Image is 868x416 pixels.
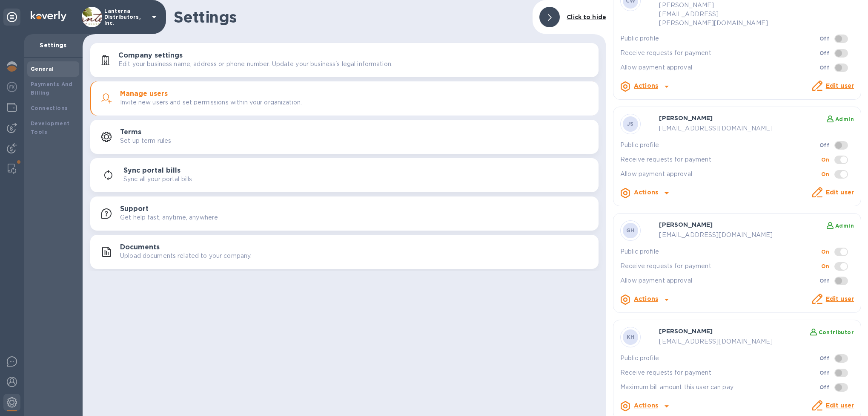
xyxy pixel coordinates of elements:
p: Receive requests for payment [620,262,821,271]
b: GH [626,227,635,234]
b: On [821,263,829,269]
div: Unpin categories [3,9,20,26]
b: Off [819,64,829,71]
p: [PERSON_NAME] [659,220,773,229]
a: Edit user [826,189,854,196]
button: Company settingsEdit your business name, address or phone number. Update your business's legal in... [90,43,599,77]
b: Actions [634,82,658,89]
b: On [821,156,829,163]
p: Set up term rules [120,136,171,145]
h3: Support [120,205,149,213]
p: Allow payment approval [620,63,819,72]
p: Receive requests for payment [620,49,819,58]
b: General [31,66,54,72]
b: Actions [634,189,658,196]
b: Actions [634,402,658,409]
h3: Company settings [118,52,183,60]
b: Admin [835,116,854,122]
a: Edit user [826,295,854,302]
p: Public profile [620,354,819,363]
p: Lanterna Distributors, Inc. [104,8,147,26]
b: On [821,248,829,255]
button: DocumentsUpload documents related to your company. [90,235,599,269]
p: [PERSON_NAME][EMAIL_ADDRESS][PERSON_NAME][DOMAIN_NAME] [659,1,773,28]
h3: Sync portal bills [123,167,180,175]
p: Allow payment approval [620,170,821,179]
b: Actions [634,295,658,302]
b: Off [819,50,829,56]
p: Maximum bill amount this user can pay [620,383,819,392]
b: On [821,171,829,177]
button: TermsSet up term rules [90,120,599,154]
b: JS [627,121,634,127]
button: SupportGet help fast, anytime, anywhere [90,196,599,231]
p: Settings [31,41,76,49]
button: Manage usersInvite new users and set permissions within your organization. [90,81,599,116]
a: Edit user [826,402,854,409]
b: Off [819,277,829,284]
p: Get help fast, anytime, anywhere [120,213,218,222]
b: Off [819,370,829,376]
b: Admin [835,222,854,229]
img: Foreign exchange [7,82,17,92]
b: Off [819,35,829,42]
b: Off [819,355,829,361]
h1: Settings [174,8,526,26]
b: Off [819,142,829,148]
p: Edit your business name, address or phone number. Update your business's legal information. [118,60,392,69]
p: Sync all your portal bills [123,175,192,184]
h3: Terms [120,128,141,136]
p: [EMAIL_ADDRESS][DOMAIN_NAME] [659,124,773,133]
p: Upload documents related to your company. [120,251,252,260]
img: Logo [31,11,66,21]
b: Connections [31,105,68,111]
button: Sync portal billsSync all your portal bills [90,158,599,192]
div: JS[PERSON_NAME] Admin[EMAIL_ADDRESS][DOMAIN_NAME]Public profileOffReceive requests for paymentOnA... [620,114,854,199]
b: Development Tools [31,120,69,135]
div: KH[PERSON_NAME] Contributor[EMAIL_ADDRESS][DOMAIN_NAME]Public profileOffReceive requests for paym... [620,327,854,412]
p: Invite new users and set permissions within your organization. [120,98,302,107]
h3: Documents [120,243,160,251]
p: Receive requests for payment [620,368,819,377]
p: Public profile [620,247,821,256]
h3: Manage users [120,90,168,98]
b: Click to hide [567,14,606,20]
b: Off [819,384,829,390]
p: Allow payment approval [620,276,819,285]
p: [PERSON_NAME] [659,114,773,122]
p: Receive requests for payment [620,155,821,164]
b: KH [627,334,635,340]
p: [EMAIL_ADDRESS][DOMAIN_NAME] [659,337,773,346]
p: [EMAIL_ADDRESS][DOMAIN_NAME] [659,231,773,240]
a: Edit user [826,82,854,89]
div: GH[PERSON_NAME] Admin[EMAIL_ADDRESS][DOMAIN_NAME]Public profileOnReceive requests for paymentOnAl... [620,220,854,306]
p: Public profile [620,34,819,43]
b: Contributor [819,329,854,335]
b: Payments And Billing [31,81,73,96]
img: Wallets [7,102,17,113]
p: Public profile [620,141,819,150]
p: [PERSON_NAME] [659,327,773,335]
